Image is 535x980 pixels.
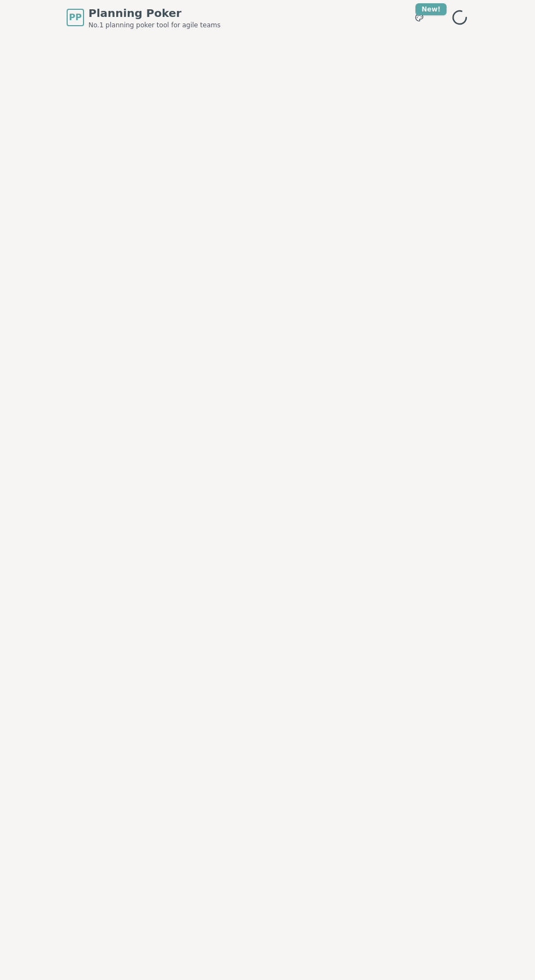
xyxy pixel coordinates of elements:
[88,21,221,29] span: No.1 planning poker tool for agile teams
[69,11,81,24] span: PP
[88,5,221,21] span: Planning Poker
[67,5,221,29] a: PPPlanning PokerNo.1 planning poker tool for agile teams
[409,8,429,27] button: New!
[415,3,447,15] div: New!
